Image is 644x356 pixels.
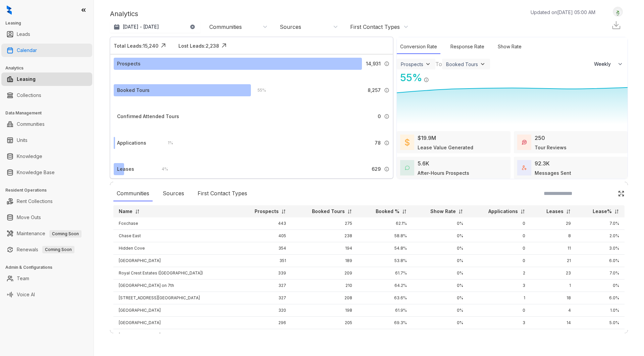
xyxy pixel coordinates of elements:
[358,230,412,242] td: 58.8%
[412,279,469,292] td: 0%
[593,208,612,215] p: Lease%
[5,65,94,71] h3: Analytics
[155,165,168,173] div: 4 %
[576,242,625,255] td: 3.0%
[117,60,141,67] div: Prospects
[358,267,412,279] td: 61.7%
[347,209,352,214] img: sorting
[418,169,469,176] div: After-Hours Prospects
[384,114,389,119] img: Info
[113,317,236,329] td: [GEOGRAPHIC_DATA]
[312,208,345,215] p: Booked Tours
[236,304,291,317] td: 320
[1,195,92,208] li: Rent Collections
[113,186,153,201] div: Communities
[236,279,291,292] td: 327
[113,279,236,292] td: [GEOGRAPHIC_DATA] on 7th
[469,304,530,317] td: 0
[366,60,381,67] span: 14,931
[291,279,358,292] td: 210
[412,267,469,279] td: 0%
[5,264,94,270] h3: Admin & Configurations
[469,329,530,342] td: 0
[531,292,576,304] td: 18
[17,272,29,285] a: Team
[1,211,92,224] li: Move Outs
[531,267,576,279] td: 23
[576,217,625,230] td: 7.0%
[469,317,530,329] td: 3
[384,88,389,93] img: Info
[113,255,236,267] td: [GEOGRAPHIC_DATA]
[372,165,381,173] span: 629
[119,208,132,215] p: Name
[1,288,92,301] li: Voice AI
[531,279,576,292] td: 1
[412,304,469,317] td: 0%
[368,87,381,94] span: 8,257
[49,230,82,238] span: Coming Soon
[412,217,469,230] td: 0%
[113,230,236,242] td: Chase East
[17,243,74,256] a: RenewalsComing Soon
[291,267,358,279] td: 209
[376,208,399,215] p: Booked %
[1,72,92,86] li: Leasing
[1,117,92,131] li: Communities
[209,23,242,31] div: Communities
[113,267,236,279] td: Royal Crest Estates ([GEOGRAPHIC_DATA])
[350,23,400,31] div: First Contact Types
[405,138,410,146] img: LeaseValue
[358,292,412,304] td: 63.6%
[384,61,389,66] img: Info
[358,242,412,255] td: 54.8%
[17,89,41,102] a: Collections
[378,113,381,120] span: 0
[520,209,525,214] img: sorting
[114,42,158,49] div: Total Leads: 15,240
[535,159,550,167] div: 92.3K
[236,292,291,304] td: 327
[429,71,439,81] img: Click Icon
[117,139,146,147] div: Applications
[576,329,625,342] td: 1.0%
[1,28,92,41] li: Leads
[446,61,478,67] div: Booked Tours
[358,279,412,292] td: 64.2%
[479,61,486,67] img: ViewFilterArrow
[531,255,576,267] td: 21
[5,20,94,26] h3: Leasing
[531,9,595,16] p: Updated on [DATE] 05:00 AM
[236,255,291,267] td: 351
[113,292,236,304] td: [STREET_ADDRESS][GEOGRAPHIC_DATA]
[566,209,571,214] img: sorting
[236,329,291,342] td: 297
[614,209,619,214] img: sorting
[117,165,134,173] div: Leases
[291,255,358,267] td: 189
[281,209,286,214] img: sorting
[42,246,74,253] span: Coming Soon
[469,217,530,230] td: 0
[412,292,469,304] td: 0%
[291,304,358,317] td: 198
[236,242,291,255] td: 354
[418,134,436,142] div: $19.9M
[604,191,609,196] img: SearchIcon
[358,304,412,317] td: 61.9%
[236,230,291,242] td: 405
[159,186,187,201] div: Sources
[412,242,469,255] td: 0%
[469,267,530,279] td: 2
[590,58,628,70] button: Weekly
[236,317,291,329] td: 296
[219,41,229,51] img: Click Icon
[1,89,92,102] li: Collections
[113,217,236,230] td: Foxchase
[412,230,469,242] td: 0%
[522,165,527,170] img: TotalFum
[291,317,358,329] td: 205
[194,186,251,201] div: First Contact Types
[412,255,469,267] td: 0%
[113,304,236,317] td: [GEOGRAPHIC_DATA]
